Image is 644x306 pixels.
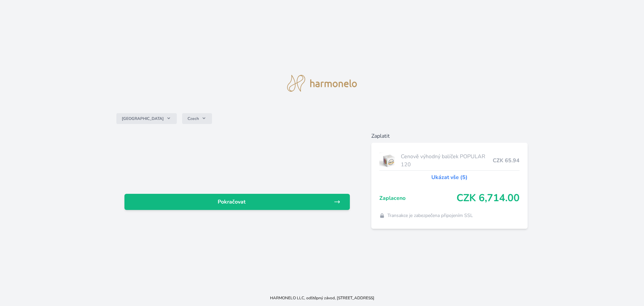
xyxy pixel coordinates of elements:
[493,157,520,165] span: CZK 65.94
[122,116,164,121] span: [GEOGRAPHIC_DATA]
[379,194,457,202] span: Zaplaceno
[401,152,493,169] span: Cenově výhodný balíček POPULAR 120
[379,152,398,169] img: popular.jpg
[116,113,177,124] button: [GEOGRAPHIC_DATA]
[431,173,468,181] a: Ukázat vše (5)
[371,132,528,140] h6: Zaplatit
[124,194,350,210] a: Pokračovat
[387,212,473,219] span: Transakce je zabezpečena připojením SSL
[187,116,199,121] span: Czech
[182,113,212,124] button: Czech
[457,192,520,204] span: CZK 6,714.00
[287,75,357,92] img: logo.svg
[130,198,334,206] span: Pokračovat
